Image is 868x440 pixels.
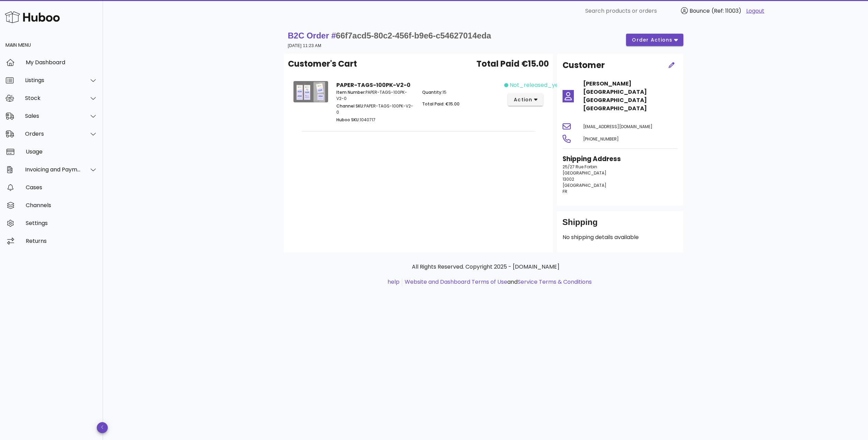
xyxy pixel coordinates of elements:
a: Service Terms & Conditions [518,278,592,286]
span: not_released_yet [510,81,561,89]
span: Total Paid €15.00 [476,58,549,70]
p: No shipping details available [563,233,678,241]
h3: Shipping Address [563,154,678,164]
p: 1040717 [336,117,414,123]
strong: PAPER-TAGS-100PK-V2-0 [336,81,410,89]
div: Usage [26,148,97,155]
span: [GEOGRAPHIC_DATA] [563,170,606,176]
span: 13002 [563,176,574,182]
span: Channel SKU: [336,103,364,109]
p: All Rights Reserved. Copyright 2025 - [DOMAIN_NAME] [289,263,682,271]
span: Item Number: [336,89,366,95]
span: 66f7acd5-80c2-456f-b9e6-c54627014eda [336,31,491,40]
div: Invoicing and Payments [25,166,81,173]
span: [GEOGRAPHIC_DATA] [563,182,606,188]
h2: Customer [563,59,605,71]
div: My Dashboard [26,59,97,66]
span: Huboo SKU: [336,117,360,123]
li: and [402,278,592,286]
a: Website and Dashboard Terms of Use [405,278,507,286]
span: Quantity: [422,89,442,95]
button: action [508,93,543,106]
small: [DATE] 11:23 AM [288,43,322,48]
img: Product Image [293,81,328,102]
div: Settings [26,220,97,226]
div: Channels [26,202,97,208]
div: Cases [26,184,97,191]
span: Total Paid: €15.00 [422,101,460,107]
div: Shipping [563,217,678,233]
img: Huboo Logo [5,10,60,24]
span: FR [563,189,567,194]
div: Sales [25,113,81,119]
p: PAPER-TAGS-100PK-V2-0 [336,103,414,115]
h4: [PERSON_NAME][GEOGRAPHIC_DATA] [GEOGRAPHIC_DATA] [GEOGRAPHIC_DATA] [583,80,678,113]
span: Customer's Cart [288,58,357,70]
span: order actions [632,36,673,44]
span: Bounce [690,7,710,15]
p: PAPER-TAGS-100PK-V2-0 [336,89,414,102]
div: Returns [26,238,97,244]
span: 25/27 Rue Forbin [563,164,597,170]
span: [PHONE_NUMBER] [583,136,619,142]
a: Logout [746,7,764,15]
button: order actions [626,34,683,46]
span: action [513,96,533,103]
span: (Ref: 11003) [711,7,741,15]
div: Stock [25,95,81,101]
a: help [387,278,400,286]
strong: B2C Order # [288,31,491,40]
div: Listings [25,77,81,83]
p: 15 [422,89,500,95]
span: [EMAIL_ADDRESS][DOMAIN_NAME] [583,124,652,129]
div: Orders [25,131,81,137]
